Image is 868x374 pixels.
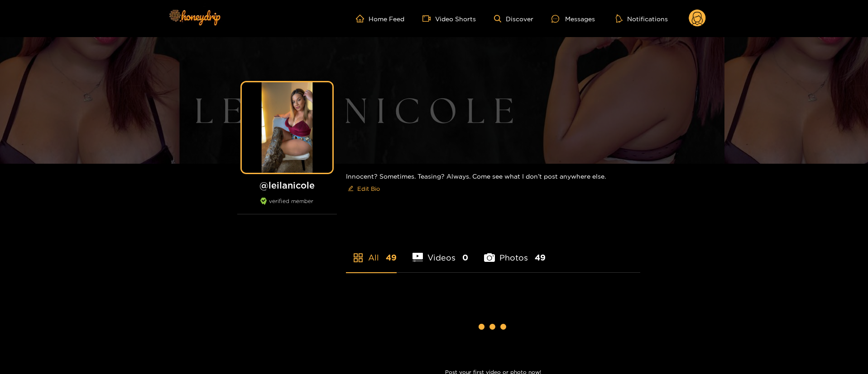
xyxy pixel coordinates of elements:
[353,252,364,263] span: appstore
[346,181,382,196] button: editEdit Bio
[462,252,468,263] span: 0
[357,184,380,193] span: Edit Bio
[551,14,595,24] div: Messages
[348,185,354,192] span: edit
[356,14,369,23] span: home
[494,15,533,23] a: Discover
[422,14,476,23] a: Video Shorts
[237,180,337,191] h1: @ leilanicole
[346,232,397,272] li: All
[237,198,337,214] div: verified member
[346,164,640,203] div: Innocent? Sometimes. Teasing? Always. Come see what I don’t post anywhere else.
[484,232,546,272] li: Photos
[412,232,469,272] li: Videos
[356,14,404,23] a: Home Feed
[613,14,671,23] button: Notifications
[535,252,546,263] span: 49
[422,14,435,23] span: video-camera
[386,252,397,263] span: 49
